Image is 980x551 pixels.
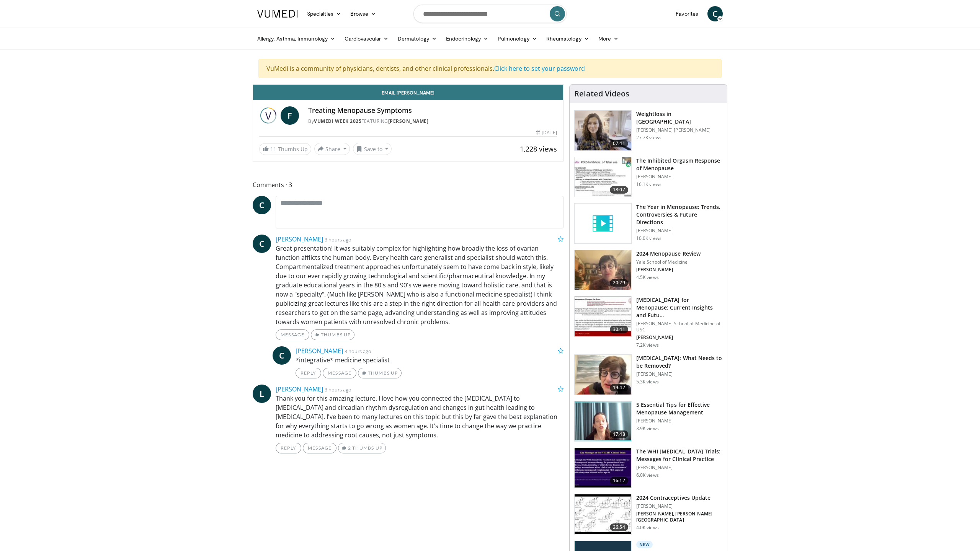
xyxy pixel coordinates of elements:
[296,355,563,365] p: *integrative* medicine specialist
[636,425,659,432] p: 3.9K views
[308,118,557,125] div: By FEATURING
[314,143,350,155] button: Share
[441,31,493,46] a: Endocrinology
[276,394,563,440] p: Thank you for this amazing lecture. I love how you connected the [MEDICAL_DATA] to [MEDICAL_DATA]...
[575,250,631,290] img: 692f135d-47bd-4f7e-b54d-786d036e68d3.150x105_q85_crop-smart_upscale.jpg
[259,143,311,155] a: 11 Thumbs Up
[636,418,722,424] p: [PERSON_NAME]
[346,6,381,21] a: Browse
[636,541,653,548] p: New
[296,368,321,378] a: Reply
[594,31,623,46] a: More
[575,111,631,150] img: 9983fed1-7565-45be-8934-aef1103ce6e2.150x105_q85_crop-smart_upscale.jpg
[575,401,631,441] img: 6839e091-2cdb-4894-b49b-01b874b873c4.150x105_q85_crop-smart_upscale.jpg
[636,274,659,280] p: 4.5K views
[296,347,343,355] a: [PERSON_NAME]
[270,145,276,153] span: 11
[575,157,631,197] img: 283c0f17-5e2d-42ba-a87c-168d447cdba4.150x105_q85_crop-smart_upscale.jpg
[253,196,271,214] a: C
[574,250,722,290] a: 20:29 2024 Menopause Review Yale School of Medicine [PERSON_NAME] 4.5K views
[574,354,722,395] a: 19:42 [MEDICAL_DATA]: What Needs to be Removed? [PERSON_NAME] 5.3K views
[636,334,722,341] p: [PERSON_NAME]
[325,386,351,393] small: 3 hours ago
[574,401,722,442] a: 17:48 5 Essential Tips for Effective Menopause Management [PERSON_NAME] 3.9K views
[636,296,722,319] h3: [MEDICAL_DATA] for Menopause: Current Insights and Futu…
[575,297,631,336] img: 47271b8a-94f4-49c8-b914-2a3d3af03a9e.150x105_q85_crop-smart_upscale.jpg
[636,379,659,385] p: 5.3K views
[358,368,401,378] a: Thumbs Up
[574,203,722,244] a: The Year in Menopause: Trends, Controversies & Future Directions [PERSON_NAME] 10.0K views
[276,385,323,393] a: [PERSON_NAME]
[575,355,631,395] img: 4d0a4bbe-a17a-46ab-a4ad-f5554927e0d3.150x105_q85_crop-smart_upscale.jpg
[636,465,722,471] p: [PERSON_NAME]
[253,385,271,403] span: L
[311,329,354,340] a: Thumbs Up
[636,267,701,273] p: [PERSON_NAME]
[276,235,323,243] a: [PERSON_NAME]
[353,143,392,155] button: Save to
[273,346,291,365] a: C
[610,140,628,147] span: 07:41
[253,31,340,46] a: Allergy, Asthma, Immunology
[636,494,722,502] h3: 2024 Contraceptives Update
[636,503,722,509] p: [PERSON_NAME]
[610,384,628,391] span: 19:42
[636,354,722,370] h3: [MEDICAL_DATA]: What Needs to be Removed?
[636,228,722,234] p: [PERSON_NAME]
[253,85,563,100] a: Email [PERSON_NAME]
[302,6,346,21] a: Specialties
[388,118,429,124] a: [PERSON_NAME]
[393,31,441,46] a: Dermatology
[707,6,723,21] a: C
[348,445,351,451] span: 2
[610,477,628,484] span: 16:12
[340,31,393,46] a: Cardiovascular
[574,494,722,535] a: 26:54 2024 Contraceptives Update [PERSON_NAME] [PERSON_NAME], [PERSON_NAME][GEOGRAPHIC_DATA] 4.0K...
[258,59,722,78] div: VuMedi is a community of physicians, dentists, and other clinical professionals.
[671,6,703,21] a: Favorites
[276,329,309,340] a: Message
[574,448,722,488] a: 16:12 The WHI [MEDICAL_DATA] Trials: Messages for Clinical Practice [PERSON_NAME] 6.0K views
[574,110,722,151] a: 07:41 Weightloss in [GEOGRAPHIC_DATA] [PERSON_NAME] [PERSON_NAME] 27.7K views
[636,259,701,265] p: Yale School of Medicine
[610,279,628,287] span: 20:29
[259,106,278,125] img: Vumedi Week 2025
[575,204,631,243] img: video_placeholder_short.svg
[575,494,631,534] img: 9de4b1b8-bdfa-4d03-8ca5-60c37705ef28.150x105_q85_crop-smart_upscale.jpg
[636,448,722,463] h3: The WHI [MEDICAL_DATA] Trials: Messages for Clinical Practice
[314,118,361,124] a: Vumedi Week 2025
[574,296,722,348] a: 30:41 [MEDICAL_DATA] for Menopause: Current Insights and Futu… [PERSON_NAME] School of Medicine o...
[636,135,661,141] p: 27.7K views
[636,472,659,478] p: 6.0K views
[636,371,722,377] p: [PERSON_NAME]
[281,106,299,125] a: F
[636,174,722,180] p: [PERSON_NAME]
[610,430,628,438] span: 17:48
[610,326,628,333] span: 30:41
[636,110,722,126] h3: Weightloss in [GEOGRAPHIC_DATA]
[257,10,298,18] img: VuMedi Logo
[536,129,557,136] div: [DATE]
[323,368,356,378] a: Message
[636,250,701,258] h3: 2024 Menopause Review
[636,511,722,523] p: [PERSON_NAME], [PERSON_NAME][GEOGRAPHIC_DATA]
[636,342,659,348] p: 7.2K views
[636,235,661,241] p: 10.0K views
[253,235,271,253] a: C
[338,443,386,453] a: 2 Thumbs Up
[574,89,629,98] h4: Related Videos
[636,203,722,226] h3: The Year in Menopause: Trends, Controversies & Future Directions
[413,5,567,23] input: Search topics, interventions
[494,64,585,73] a: Click here to set your password
[345,348,371,355] small: 3 hours ago
[520,144,557,153] span: 1,228 views
[636,321,722,333] p: [PERSON_NAME] School of Medicine of USC
[636,157,722,172] h3: The Inhibited Orgasm Response of Menopause
[325,236,351,243] small: 3 hours ago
